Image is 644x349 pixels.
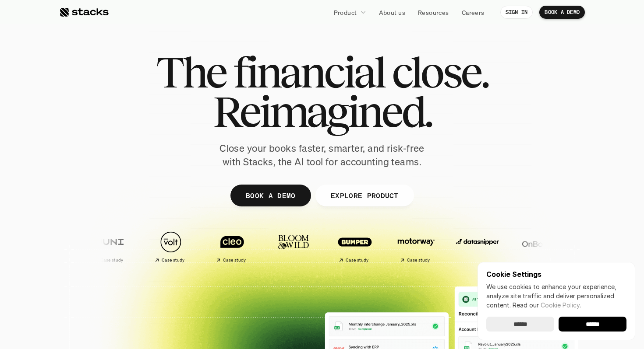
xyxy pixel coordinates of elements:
[315,185,414,206] a: EXPLORE PRODUCT
[103,202,142,209] a: Privacy Policy
[462,8,485,17] p: Careers
[500,6,533,19] a: SIGN IN
[142,227,199,266] a: Case study
[81,227,138,266] a: Case study
[100,258,123,263] h2: Case study
[545,9,580,15] p: BOOK A DEMO
[374,4,410,20] a: About us
[334,8,357,17] p: Product
[223,258,246,263] h2: Case study
[486,271,626,278] p: Cookie Settings
[156,52,226,92] span: The
[161,258,184,263] h2: Case study
[233,52,384,92] span: financial
[392,52,488,92] span: close.
[539,6,585,19] a: BOOK A DEMO
[513,301,581,309] span: Read our .
[345,258,368,263] h2: Case study
[387,227,444,266] a: Case study
[541,301,580,309] a: Cookie Policy
[418,8,449,17] p: Resources
[486,282,626,310] p: We use cookies to enhance your experience, analyze site traffic and deliver personalized content.
[326,227,383,266] a: Case study
[246,189,296,202] p: BOOK A DEMO
[506,9,528,15] p: SIGN IN
[407,258,430,263] h2: Case study
[212,142,432,169] p: Close your books faster, smarter, and risk-free with Stacks, the AI tool for accounting teams.
[203,227,260,266] a: Case study
[456,4,490,20] a: Careers
[413,4,454,20] a: Resources
[230,185,311,206] a: BOOK A DEMO
[379,8,405,17] p: About us
[330,189,398,202] p: EXPLORE PRODUCT
[213,92,432,131] span: Reimagined.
